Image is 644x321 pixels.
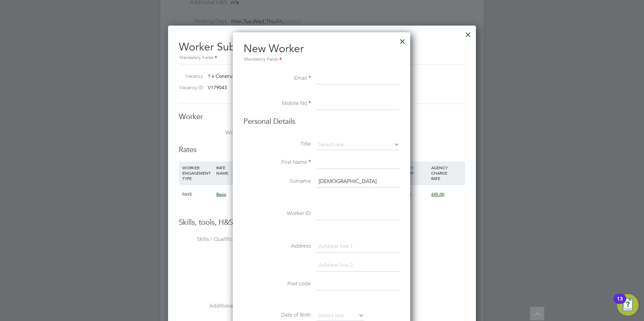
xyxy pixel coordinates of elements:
[179,129,246,136] label: Worker
[316,259,399,272] input: Address line 2
[208,84,227,91] span: V179043
[244,280,311,287] label: Post code
[244,159,311,166] label: First Name
[316,311,364,321] input: Select one
[179,54,465,62] div: Mandatory Fields
[316,241,399,253] input: Address line 1
[179,302,246,310] label: Additional H&S
[617,299,623,308] div: 13
[316,140,399,150] input: Select one
[179,112,465,122] h3: Worker
[244,56,399,63] div: Mandatory Fields
[617,294,639,316] button: Open Resource Center, 13 new notifications
[431,191,444,197] span: £45.00
[244,312,311,319] label: Date of Birth
[395,162,429,179] div: AGENCY MARKUP
[179,269,246,276] label: Tools
[176,84,203,91] label: Vacancy ID
[244,210,311,217] label: Worker ID
[179,145,465,155] h3: Rates
[244,117,399,127] h3: Personal Details
[244,75,311,82] label: Email
[181,185,215,204] div: PAYE
[429,162,463,184] div: AGENCY CHARGE RATE
[179,35,465,62] h2: Worker Submission
[244,243,311,250] label: Address
[176,73,203,79] label: Vacancy
[244,141,311,148] label: Title
[244,42,399,63] h2: New Worker
[179,236,246,243] label: Skills / Qualifications
[181,162,215,184] div: WORKER ENGAGEMENT TYPE
[216,191,226,197] span: Basic
[244,100,311,107] label: Mobile No
[179,218,465,227] h3: Skills, tools, H&S
[244,178,311,185] label: Surname
[215,162,260,179] div: RATE NAME
[208,73,281,79] span: 1 x Construction Lecturer Electri…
